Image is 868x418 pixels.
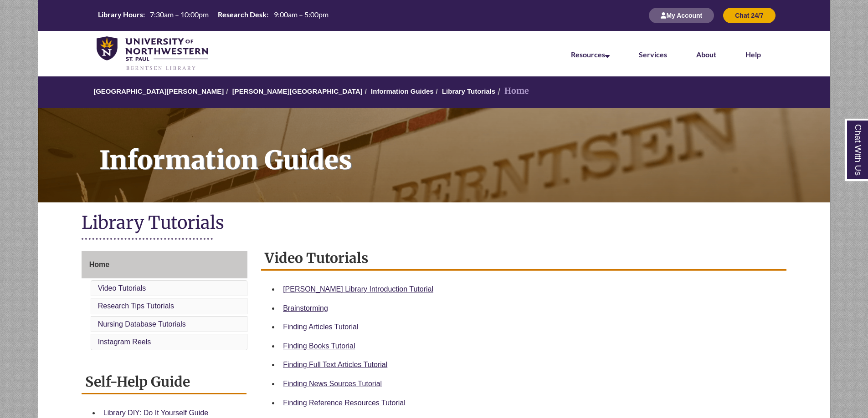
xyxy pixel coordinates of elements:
[723,11,775,19] a: Chat 24/7
[283,380,382,388] a: Finding News Sources Tutorial
[442,87,495,95] a: Library Tutorials
[495,85,529,98] li: Home
[97,36,208,72] img: UNWSP Library Logo
[94,10,146,20] th: Library Hours:
[696,50,716,59] a: About
[274,10,329,19] span: 9:00am – 5:00pm
[98,284,146,292] a: Video Tutorials
[214,10,270,20] th: Research Desk:
[82,370,247,394] h2: Self-Help Guide
[745,50,761,59] a: Help
[98,302,174,310] a: Research Tips Tutorials
[38,108,830,202] a: Information Guides
[98,320,186,328] a: Nursing Database Tutorials
[82,251,247,352] div: Guide Page Menu
[283,399,406,407] a: Finding Reference Resources Tutorial
[639,50,667,59] a: Services
[103,409,208,417] a: Library DIY: Do It Yourself Guide
[82,251,247,278] a: Home
[571,50,610,59] a: Resources
[723,8,775,23] button: Chat 24/7
[283,323,358,331] a: Finding Articles Tutorial
[283,342,355,350] a: Finding Books Tutorial
[93,87,224,95] a: [GEOGRAPHIC_DATA][PERSON_NAME]
[283,304,328,312] a: Brainstorming
[283,285,433,293] a: [PERSON_NAME] Library Introduction Tutorial
[283,361,387,368] a: Finding Full Text Articles Tutorial
[232,87,363,95] a: [PERSON_NAME][GEOGRAPHIC_DATA]
[82,212,787,236] h1: Library Tutorials
[261,247,786,271] h2: Video Tutorials
[649,11,714,19] a: My Account
[150,10,209,19] span: 7:30am – 10:00pm
[89,108,830,191] h1: Information Guides
[89,261,109,268] span: Home
[94,10,332,22] a: Hours Today
[371,87,434,95] a: Information Guides
[649,8,714,23] button: My Account
[94,10,332,21] table: Hours Today
[98,338,151,346] a: Instagram Reels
